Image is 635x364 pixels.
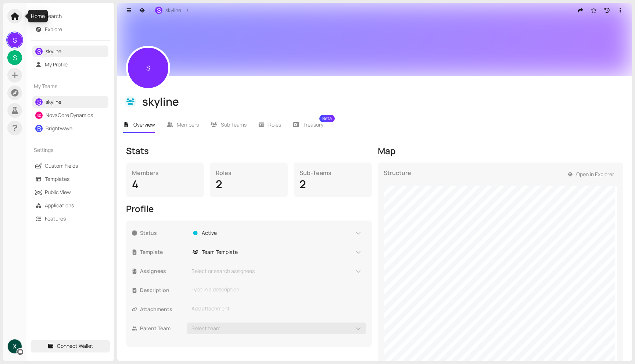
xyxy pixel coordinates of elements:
[140,267,187,275] span: Assignees
[45,189,71,196] a: Public View
[189,324,220,332] span: Select team
[45,162,78,169] a: Custom Fields
[57,342,93,350] span: Connect Wallet
[140,286,187,294] span: Description
[216,168,282,177] div: Roles
[28,10,48,22] div: Home
[157,7,161,14] span: S
[140,248,187,256] span: Template
[46,48,61,55] a: skyline
[299,168,366,177] div: Sub-Teams
[191,285,362,294] div: Type in a description
[140,305,187,313] span: Attachments
[303,122,323,127] span: Treasury
[189,267,255,275] span: Select or search assignees
[202,248,238,256] span: Team Template
[146,46,150,90] span: S
[187,303,366,314] div: Add attachment
[299,177,366,191] div: 2
[132,177,198,191] div: 4
[46,98,61,105] a: skyline
[34,82,94,90] span: My Teams
[31,142,110,159] div: Settings
[34,146,94,154] span: Settings
[126,145,372,157] div: Stats
[126,203,372,215] div: Profile
[45,61,68,68] a: My Profile
[8,339,22,353] img: ACg8ocL2PLSHMB-tEaOxArXAbWMbuPQZH6xV--tiP_qvgO-k-ozjdA=s500
[202,229,217,237] span: Active
[132,168,198,177] div: Members
[13,50,17,65] span: S
[45,215,66,222] a: Features
[576,170,614,178] span: Open in Explorer
[140,229,187,237] span: Status
[13,33,17,47] span: S
[384,168,411,186] div: Structure
[31,78,110,95] div: My Teams
[165,6,181,14] span: skyline
[268,121,281,128] span: Roles
[378,145,624,157] div: Map
[140,324,187,332] span: Parent Team
[45,10,106,22] span: Search
[133,121,155,128] span: Overview
[564,168,618,180] button: Open in Explorer
[142,95,622,109] div: skyline
[216,177,282,191] div: 2
[177,121,199,128] span: Members
[151,4,185,16] button: Sskyline
[45,175,69,182] a: Templates
[46,125,72,132] a: Brightwave
[31,340,110,352] button: Connect Wallet
[45,202,74,209] a: Applications
[46,112,93,119] a: NovaCore Dynamics
[319,115,335,122] sup: Beta
[221,121,247,128] span: Sub Teams
[45,26,62,33] a: Explore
